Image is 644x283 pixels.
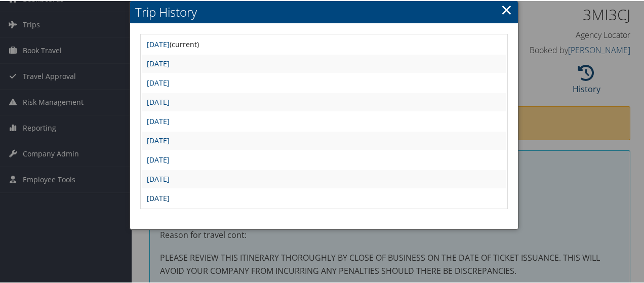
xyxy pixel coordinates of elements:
[147,96,170,106] a: [DATE]
[147,154,170,164] a: [DATE]
[147,115,170,125] a: [DATE]
[147,58,170,67] a: [DATE]
[147,135,170,144] a: [DATE]
[147,192,170,202] a: [DATE]
[147,173,170,183] a: [DATE]
[147,38,170,48] a: [DATE]
[142,34,506,53] td: (current)
[147,77,170,87] a: [DATE]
